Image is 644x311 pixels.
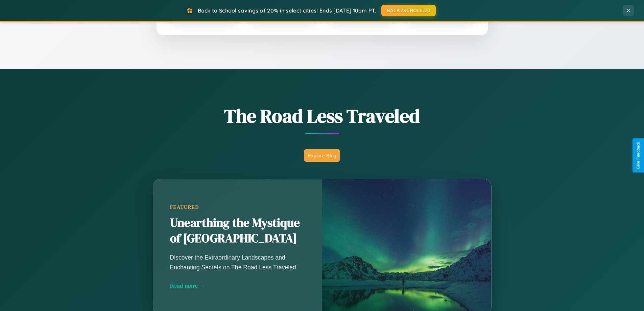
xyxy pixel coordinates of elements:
[381,5,436,16] button: BACK2SCHOOL20
[170,215,305,246] h2: Unearthing the Mystique of [GEOGRAPHIC_DATA]
[304,149,340,162] button: Explore Blog
[170,282,305,289] div: Read more →
[198,7,376,14] span: Back to School savings of 20% in select cities! Ends [DATE] 10am PT.
[170,253,305,272] p: Discover the Extraordinary Landscapes and Enchanting Secrets on The Road Less Traveled.
[636,142,641,169] div: Give Feedback
[119,103,525,129] h1: The Road Less Traveled
[170,204,305,210] div: Featured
